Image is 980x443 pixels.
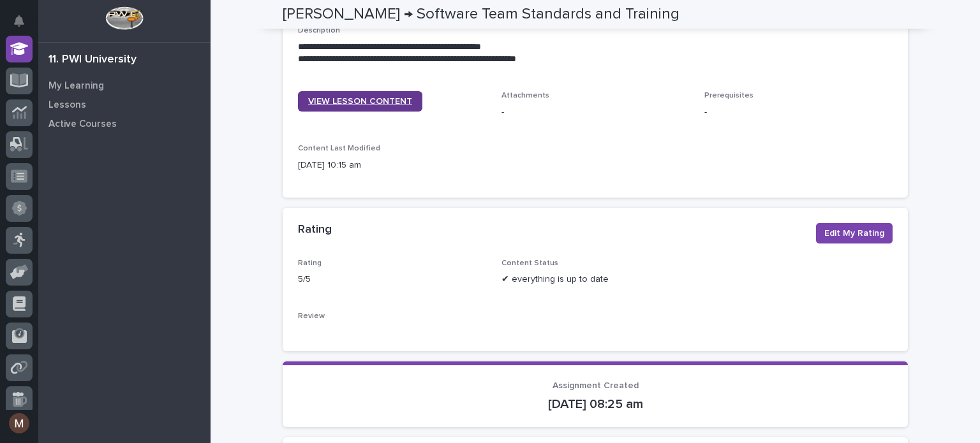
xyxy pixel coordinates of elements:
[501,106,690,119] p: -
[105,6,143,30] img: Workspace Logo
[48,99,86,111] p: Lessons
[704,92,754,99] span: Prerequisites
[6,8,33,34] button: Notifications
[298,312,325,320] span: Review
[298,223,332,237] h2: Rating
[501,273,690,286] p: ✔ everything is up to date
[38,76,211,95] a: My Learning
[48,119,117,130] p: Active Courses
[283,5,679,24] h2: [PERSON_NAME] → Software Team Standards and Training
[48,80,104,92] p: My Learning
[6,410,33,437] button: users-avatar
[298,159,486,172] p: [DATE] 10:15 am
[16,15,33,36] div: Notifications
[298,145,380,152] span: Content Last Modified
[298,396,893,412] p: [DATE] 08:25 am
[48,53,137,67] div: 11. PWI University
[298,273,486,286] p: 5/5
[38,95,211,114] a: Lessons
[501,259,558,267] span: Content Status
[298,27,340,34] span: Description
[553,381,639,390] span: Assignment Created
[298,259,322,267] span: Rating
[704,106,893,119] p: -
[298,91,422,112] a: VIEW LESSON CONTENT
[501,92,549,99] span: Attachments
[308,97,412,106] span: VIEW LESSON CONTENT
[816,223,893,243] button: Edit My Rating
[824,227,884,240] span: Edit My Rating
[38,114,211,133] a: Active Courses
